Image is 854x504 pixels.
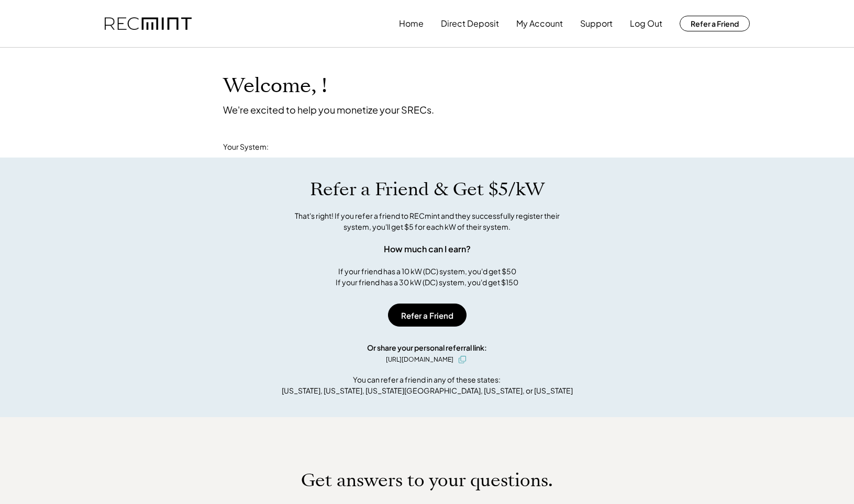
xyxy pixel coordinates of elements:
img: recmint-logotype%403x.png [105,17,192,30]
h1: Welcome, ! [223,74,354,98]
div: Or share your personal referral link: [367,342,487,353]
div: [URL][DOMAIN_NAME] [386,355,453,364]
button: Home [399,13,424,34]
button: Support [580,13,613,34]
div: If your friend has a 10 kW (DC) system, you'd get $50 If your friend has a 30 kW (DC) system, you... [336,266,518,288]
div: You can refer a friend in any of these states: [US_STATE], [US_STATE], [US_STATE][GEOGRAPHIC_DATA... [282,374,573,396]
h1: Refer a Friend & Get $5/kW [310,178,545,200]
div: We're excited to help you monetize your SRECs. [223,104,434,116]
button: Direct Deposit [441,13,499,34]
button: Log Out [630,13,662,34]
button: click to copy [456,353,469,366]
div: How much can I earn? [384,243,471,255]
div: That's right! If you refer a friend to RECmint and they successfully register their system, you'l... [283,210,571,232]
h1: Get answers to your questions. [301,469,553,491]
button: Refer a Friend [388,304,467,327]
button: My Account [516,13,563,34]
div: Your System: [223,142,269,152]
button: Refer a Friend [680,16,750,31]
